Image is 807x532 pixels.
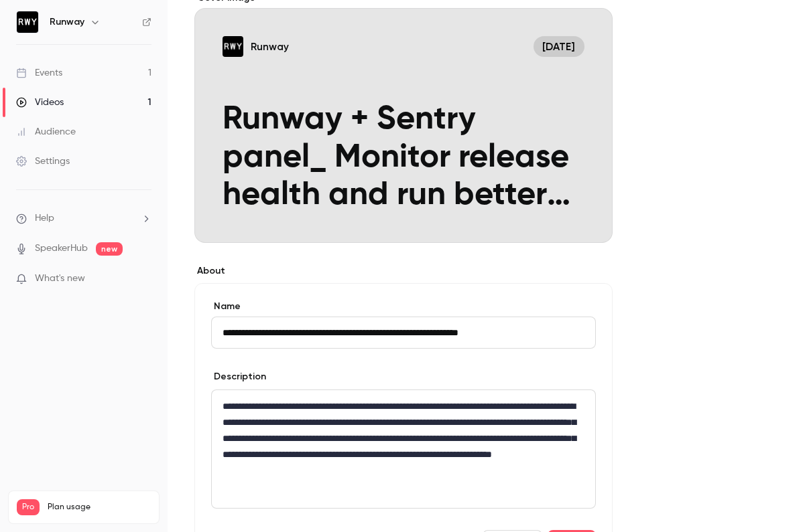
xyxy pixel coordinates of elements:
[48,502,151,513] span: Plan usage
[17,11,38,33] img: Runway
[211,300,596,313] label: Name
[194,264,613,278] label: About
[16,96,64,109] div: Videos
[16,155,70,168] div: Settings
[211,370,266,383] label: Description
[211,389,596,509] section: description
[35,272,85,286] span: What's new
[35,242,88,256] a: SpeakerHub
[50,15,84,29] h6: Runway
[16,66,62,80] div: Events
[16,125,76,139] div: Audience
[135,273,151,285] iframe: Noticeable Trigger
[96,242,123,256] span: new
[17,499,40,515] span: Pro
[212,390,595,508] div: editor
[35,211,54,226] span: Help
[16,211,151,226] li: help-dropdown-opener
